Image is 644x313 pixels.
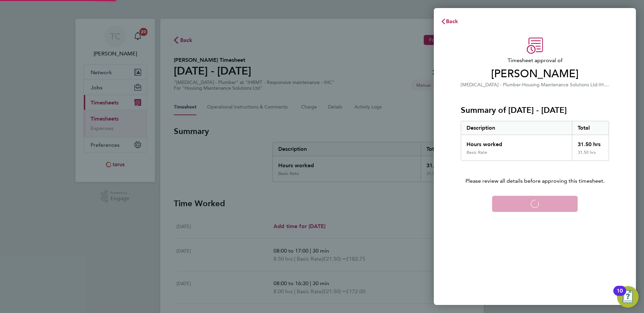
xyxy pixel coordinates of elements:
[461,135,572,150] div: Hours worked
[453,161,617,185] p: Please review all details before approving this timesheet.
[598,82,599,88] span: ·
[461,121,609,161] div: Summary of 25 - 31 Aug 2025
[521,82,522,88] span: ·
[434,15,465,28] button: Back
[572,121,609,135] div: Total
[522,82,598,88] span: Housing Maintenance Solutions Ltd
[461,121,572,135] div: Description
[617,286,639,308] button: Open Resource Center, 10 new notifications
[461,82,521,88] span: [MEDICAL_DATA] - Plumber
[572,150,609,161] div: 31.50 hrs
[461,56,609,64] span: Timesheet approval of
[466,150,487,155] div: Basic Rate
[461,67,609,81] span: [PERSON_NAME]
[446,18,458,25] span: Back
[572,135,609,150] div: 31.50 hrs
[461,105,609,116] h3: Summary of [DATE] - [DATE]
[617,291,623,300] div: 10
